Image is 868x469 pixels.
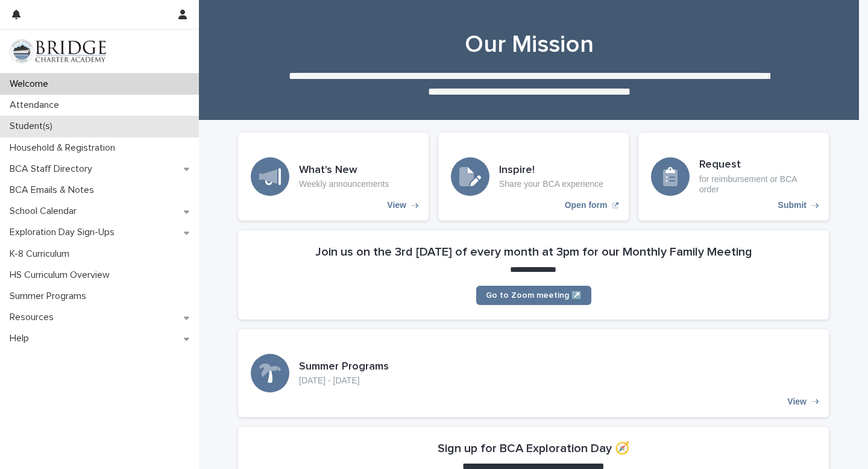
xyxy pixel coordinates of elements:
p: Welcome [5,78,58,90]
p: View [787,397,807,407]
p: BCA Emails & Notes [5,184,104,196]
h3: What's New [299,164,389,177]
img: V1C1m3IdTEidaUdm9Hs0 [10,39,106,63]
h3: Inspire! [499,164,603,177]
h2: Sign up for BCA Exploration Day 🧭 [438,441,630,456]
h3: Summer Programs [299,360,389,374]
p: Submit [778,200,807,210]
p: Help [5,333,39,344]
p: Resources [5,312,63,323]
p: [DATE] - [DATE] [299,376,389,386]
p: HS Curriculum Overview [5,269,119,281]
p: for reimbursement or BCA order [699,174,816,195]
h1: Our Mission [234,30,825,59]
p: Summer Programs [5,291,96,302]
p: Open form [565,200,608,210]
p: School Calendar [5,206,86,217]
a: Open form [438,133,629,221]
p: K-8 Curriculum [5,248,79,260]
p: Student(s) [5,121,62,132]
p: View [387,200,406,210]
p: Weekly announcements [299,179,389,189]
p: Household & Registration [5,142,125,154]
p: Exploration Day Sign-Ups [5,227,124,238]
h3: Request [699,159,816,172]
span: Go to Zoom meeting ↗️ [486,291,582,300]
a: Submit [638,133,829,221]
p: Share your BCA experience [499,179,603,189]
p: Attendance [5,99,69,111]
a: Go to Zoom meeting ↗️ [476,286,591,305]
a: View [238,133,429,221]
p: BCA Staff Directory [5,163,102,175]
h2: Join us on the 3rd [DATE] of every month at 3pm for our Monthly Family Meeting [315,245,752,259]
a: View [238,329,829,417]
